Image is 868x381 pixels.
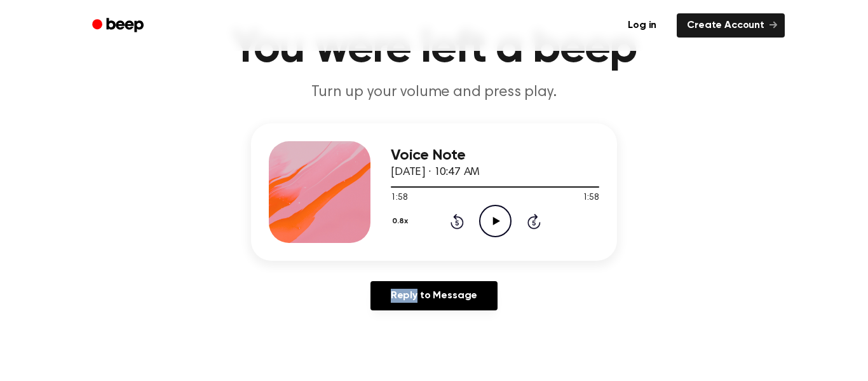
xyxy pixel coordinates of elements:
h3: Voice Note [391,147,599,164]
a: Beep [83,13,155,38]
span: 1:58 [391,191,407,205]
span: 1:58 [583,191,599,205]
a: Create Account [677,13,785,38]
a: Log in [615,11,669,40]
span: [DATE] · 10:47 AM [391,167,480,178]
p: Turn up your volume and press play. [190,82,678,103]
a: Reply to Message [370,281,498,310]
button: 0.8x [391,211,412,232]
